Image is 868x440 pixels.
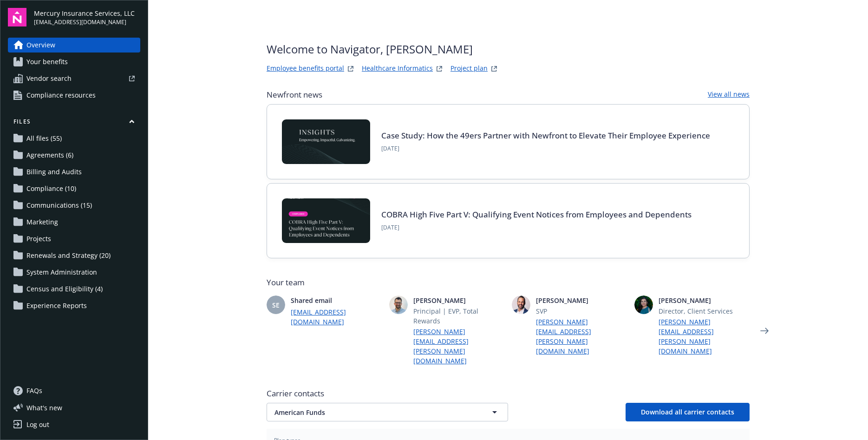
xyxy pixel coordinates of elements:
span: Your benefits [26,54,68,69]
a: Renewals and Strategy (20) [8,248,140,263]
span: [PERSON_NAME] [659,296,750,305]
a: Healthcare Informatics [362,63,433,74]
button: American Funds [267,403,508,421]
span: [PERSON_NAME] [413,296,504,305]
span: Communications (15) [26,198,92,213]
a: [PERSON_NAME][EMAIL_ADDRESS][PERSON_NAME][DOMAIN_NAME] [659,317,750,356]
a: Compliance resources [8,88,140,103]
span: Vendor search [26,71,72,86]
a: Project plan [450,63,488,74]
span: Census and Eligibility (4) [26,282,103,296]
span: System Administration [26,265,97,280]
span: Compliance resources [26,88,96,103]
button: Files [8,118,140,129]
a: Agreements (6) [8,148,140,163]
span: SE [272,300,280,310]
span: Agreements (6) [26,148,73,163]
span: Director, Client Services [659,306,750,316]
span: Billing and Audits [26,164,82,179]
span: Shared email [291,296,382,305]
a: COBRA High Five Part V: Qualifying Event Notices from Employees and Dependents [381,209,692,220]
button: Download all carrier contacts [626,403,750,421]
a: Experience Reports [8,298,140,313]
a: View all news [708,89,750,100]
span: Mercury Insurance Services, LLC [34,8,135,18]
a: Census and Eligibility (4) [8,282,140,296]
a: projectPlanWebsite [489,63,500,74]
a: System Administration [8,265,140,280]
span: Principal | EVP, Total Rewards [413,306,504,326]
a: striveWebsite [345,63,356,74]
a: Compliance (10) [8,181,140,196]
a: Projects [8,231,140,246]
button: What's new [8,403,77,413]
img: photo [634,296,653,314]
span: FAQs [26,383,42,398]
img: photo [512,296,530,314]
a: [PERSON_NAME][EMAIL_ADDRESS][PERSON_NAME][DOMAIN_NAME] [413,327,504,366]
img: photo [389,296,408,314]
img: BLOG-Card Image - Compliance - COBRA High Five Pt 5 - 09-11-25.jpg [282,198,370,243]
a: All files (55) [8,131,140,146]
a: [EMAIL_ADDRESS][DOMAIN_NAME] [291,307,382,327]
div: Log out [26,417,49,432]
a: Overview [8,38,140,53]
img: Card Image - INSIGHTS copy.png [282,119,370,164]
a: Marketing [8,215,140,230]
span: Your team [267,277,750,288]
span: American Funds [274,407,468,417]
a: Your benefits [8,54,140,69]
span: Marketing [26,215,58,230]
a: Employee benefits portal [267,63,344,74]
span: Overview [26,38,55,53]
img: navigator-logo.svg [8,8,26,26]
span: Renewals and Strategy (20) [26,248,111,263]
span: Newfront news [267,89,322,100]
a: springbukWebsite [434,63,445,74]
span: Carrier contacts [267,388,750,399]
span: Projects [26,231,51,246]
span: What ' s new [26,403,62,413]
span: SVP [536,306,627,316]
span: Download all carrier contacts [641,407,734,416]
span: [EMAIL_ADDRESS][DOMAIN_NAME] [34,18,135,26]
a: FAQs [8,383,140,398]
a: Billing and Audits [8,164,140,179]
a: Case Study: How the 49ers Partner with Newfront to Elevate Their Employee Experience [381,130,710,141]
a: [PERSON_NAME][EMAIL_ADDRESS][PERSON_NAME][DOMAIN_NAME] [536,317,627,356]
a: Vendor search [8,71,140,86]
span: Experience Reports [26,298,87,313]
span: Welcome to Navigator , [PERSON_NAME] [267,41,500,58]
span: [PERSON_NAME] [536,296,627,305]
a: Next [757,323,772,338]
button: Mercury Insurance Services, LLC[EMAIL_ADDRESS][DOMAIN_NAME] [34,8,140,26]
span: All files (55) [26,131,62,146]
span: [DATE] [381,144,710,153]
a: Communications (15) [8,198,140,213]
span: Compliance (10) [26,181,76,196]
span: [DATE] [381,223,692,232]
